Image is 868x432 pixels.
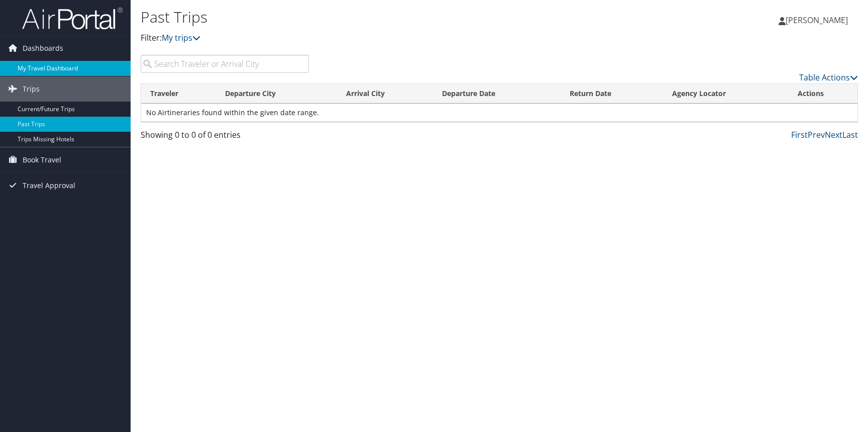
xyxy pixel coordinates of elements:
[842,129,858,140] a: Last
[23,36,63,61] span: Dashboards
[23,76,40,102] span: Trips
[561,84,663,104] th: Return Date: activate to sort column ascending
[779,5,858,35] a: [PERSON_NAME]
[141,7,619,28] h1: Past Trips
[799,72,858,83] a: Table Actions
[808,129,825,140] a: Prev
[23,173,75,198] span: Travel Approval
[789,84,857,104] th: Actions
[216,84,338,104] th: Departure City: activate to sort column ascending
[791,129,808,140] a: First
[141,32,619,45] p: Filter:
[141,55,309,73] input: Search Traveler or Arrival City
[141,104,857,122] td: No Airtineraries found within the given date range.
[162,32,200,43] a: My trips
[141,129,309,146] div: Showing 0 to 0 of 0 entries
[337,84,433,104] th: Arrival City: activate to sort column ascending
[825,129,842,140] a: Next
[433,84,561,104] th: Departure Date: activate to sort column ascending
[786,15,848,26] span: [PERSON_NAME]
[141,84,216,104] th: Traveler: activate to sort column ascending
[663,84,789,104] th: Agency Locator: activate to sort column ascending
[23,147,61,172] span: Book Travel
[22,7,123,30] img: airportal-logo.png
